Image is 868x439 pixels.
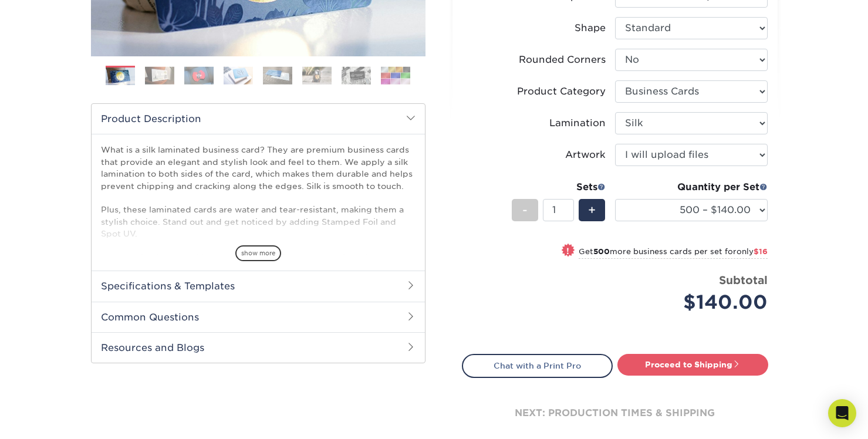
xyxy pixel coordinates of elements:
div: Rounded Corners [519,53,606,67]
div: Open Intercom Messenger [828,399,856,427]
a: Chat with a Print Pro [462,354,613,377]
a: Proceed to Shipping [617,354,768,375]
div: $140.00 [624,288,768,316]
img: Business Cards 06 [302,66,332,85]
strong: Subtotal [719,273,768,286]
h2: Product Description [92,104,425,134]
span: + [588,201,596,219]
div: Lamination [549,116,606,130]
span: show more [235,245,281,261]
div: Shape [575,21,606,35]
img: Business Cards 03 [184,66,214,85]
img: Business Cards 08 [381,66,410,85]
strong: 500 [593,247,610,256]
img: Business Cards 05 [263,66,292,85]
div: Artwork [565,148,606,162]
div: Product Category [517,85,606,99]
span: $16 [754,247,768,256]
h2: Resources and Blogs [92,332,425,363]
span: - [522,201,528,219]
img: Business Cards 04 [224,66,253,85]
img: Business Cards 01 [106,62,135,91]
div: Sets [512,180,606,194]
span: ! [566,245,569,257]
span: only [737,247,768,256]
small: Get more business cards per set for [579,247,768,259]
h2: Common Questions [92,302,425,332]
p: What is a silk laminated business card? They are premium business cards that provide an elegant a... [101,144,416,335]
img: Business Cards 02 [145,66,174,85]
div: Quantity per Set [615,180,768,194]
img: Business Cards 07 [342,66,371,85]
h2: Specifications & Templates [92,271,425,301]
